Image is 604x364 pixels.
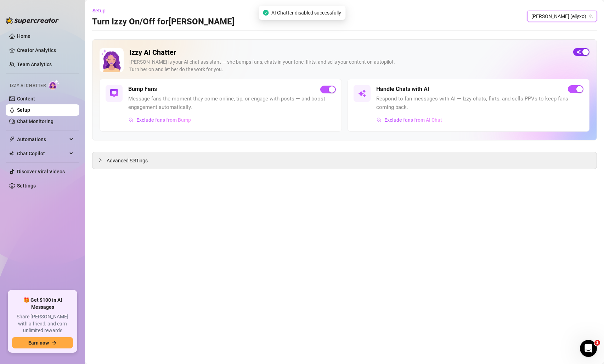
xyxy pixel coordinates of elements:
[52,340,57,345] span: arrow-right
[17,45,74,56] a: Creator Analytics
[110,89,118,98] img: svg%3e
[384,117,442,123] span: Exclude fans from AI Chat
[98,158,102,162] span: collapsed
[17,62,52,67] a: Team Analytics
[92,5,111,16] button: Setup
[17,96,35,102] a: Content
[17,148,67,159] span: Chat Copilot
[17,119,53,124] a: Chat Monitoring
[12,313,73,334] span: Share [PERSON_NAME] with a friend, and earn unlimited rewards
[589,14,593,18] span: team
[9,151,14,156] img: Chat Copilot
[128,95,336,111] span: Message fans the moment they come online, tip, or engage with posts — and boost engagement automa...
[49,80,60,90] img: AI Chatter
[128,85,157,93] h5: Bump Fans
[17,183,36,189] a: Settings
[376,85,429,93] h5: Handle Chats with AI
[107,157,148,164] span: Advanced Settings
[12,337,73,348] button: Earn nowarrow-right
[129,117,134,122] img: svg%3e
[100,48,124,72] img: Izzy AI Chatter
[129,48,568,57] h2: Izzy AI Chatter
[98,156,107,164] div: collapsed
[263,10,269,16] span: check-circle
[358,89,366,98] img: svg%3e
[531,11,593,22] span: Elizabeth (ellyxo)
[12,297,73,311] span: 🎁 Get $100 in AI Messages
[28,340,49,346] span: Earn now
[594,340,600,346] span: 1
[271,9,341,17] span: AI Chatter disabled successfully
[136,117,191,123] span: Exclude fans from Bump
[10,82,46,89] span: Izzy AI Chatter
[376,95,584,111] span: Respond to fan messages with AI — Izzy chats, flirts, and sells PPVs to keep fans coming back.
[129,58,568,73] div: [PERSON_NAME] is your AI chat assistant — she bumps fans, chats in your tone, flirts, and sells y...
[9,137,15,142] span: thunderbolt
[580,340,597,357] iframe: Intercom live chat
[17,134,67,145] span: Automations
[17,33,30,39] a: Home
[92,8,106,13] span: Setup
[377,117,382,122] img: svg%3e
[376,114,442,126] button: Exclude fans from AI Chat
[17,107,30,113] a: Setup
[92,16,235,28] h3: Turn Izzy On/Off for [PERSON_NAME]
[128,114,191,126] button: Exclude fans from Bump
[6,17,59,24] img: logo-BBDzfeDw.svg
[17,169,65,174] a: Discover Viral Videos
